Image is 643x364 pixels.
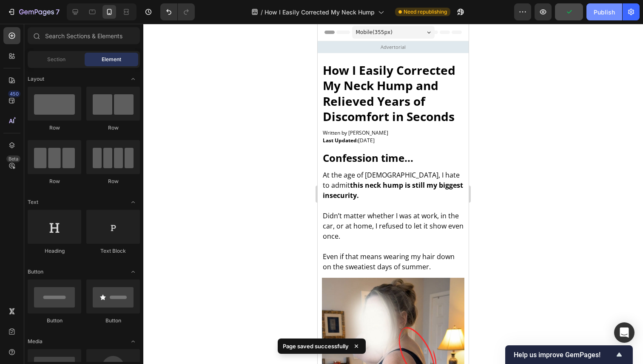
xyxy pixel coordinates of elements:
span: / [261,8,263,17]
div: Publish [594,8,615,17]
div: Text Block [86,247,140,255]
span: Element [102,56,121,63]
div: Button [28,317,81,324]
iframe: To enrich screen reader interactions, please activate Accessibility in Grammarly extension settings [318,24,469,364]
button: Show survey - Help us improve GemPages! [514,350,624,360]
div: Heading [28,247,81,255]
div: Row [28,124,81,132]
button: 7 [3,3,63,20]
span: How I Easily Corrected My Neck Hump [265,8,375,17]
span: Media [28,338,43,345]
div: 450 [8,90,20,97]
div: Row [28,178,81,185]
span: Section [47,56,65,63]
p: 7 [56,7,60,17]
p: Page saved successfully [283,342,349,350]
input: Search Sections & Elements [28,27,140,44]
span: Need republishing [404,8,447,16]
div: Row [86,178,140,185]
span: Toggle open [126,335,140,348]
span: Layout [28,75,44,83]
span: Help us improve GemPages! [514,351,614,359]
span: Button [28,268,43,276]
div: Open Intercom Messenger [614,322,634,343]
div: Row [86,124,140,132]
div: Undo/Redo [160,3,195,20]
span: Toggle open [126,72,140,86]
span: Text [28,198,38,206]
span: Toggle open [126,265,140,279]
div: Button [86,317,140,324]
button: Publish [586,3,622,20]
span: Toggle open [126,195,140,209]
div: Beta [6,155,20,162]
